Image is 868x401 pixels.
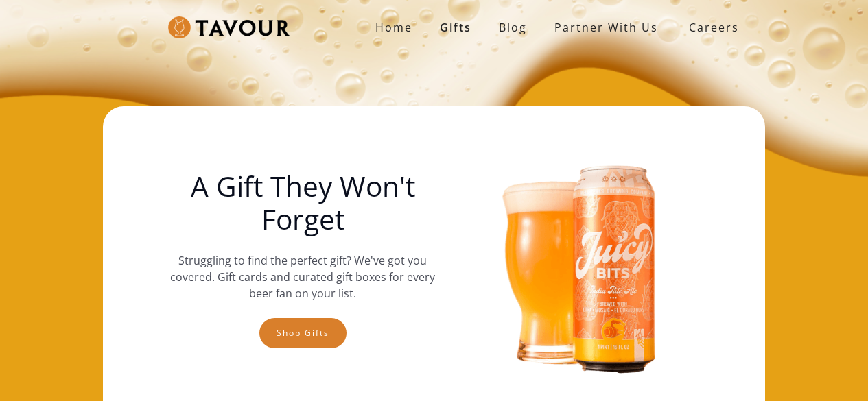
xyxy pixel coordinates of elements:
[541,14,672,41] a: partner with us
[259,318,347,348] a: Shop gifts
[426,14,485,41] a: Gifts
[160,170,445,236] h1: A Gift They Won't Forget
[689,14,739,41] strong: Careers
[375,20,412,35] strong: Home
[485,14,541,41] a: Blog
[362,14,426,41] a: Home
[672,8,749,47] a: Careers
[160,252,445,302] p: Struggling to find the perfect gift? We've got you covered. Gift cards and curated gift boxes for...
